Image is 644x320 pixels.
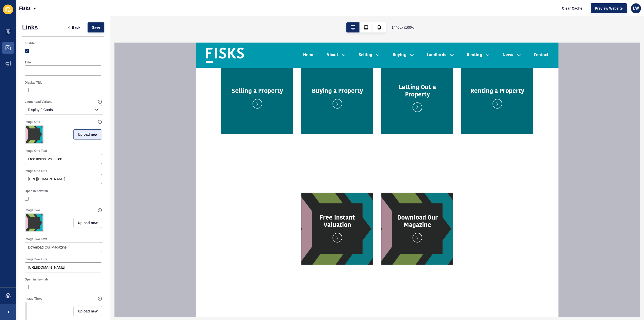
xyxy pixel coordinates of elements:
div: open menu [25,105,102,115]
label: Open in new tab [25,189,48,193]
a: Contact [338,10,352,16]
span: Clear Cache [562,6,582,11]
img: a7fba17265b77882818a03a33e590bd8.jpg [26,126,43,143]
label: Display Title [25,81,42,85]
label: Open in new tab [25,277,48,281]
button: Preview Website [591,3,627,13]
img: Launchpad card image [185,20,257,92]
img: c778a9b79f11932b7e04ec1dcd774f4b.jpg [26,214,43,231]
span: Preview Website [595,6,623,11]
a: Selling [163,10,176,16]
img: Launchpad card image [25,20,97,92]
button: <Back [64,22,85,32]
label: Launchpad Variant [25,100,52,104]
span: Back [72,25,80,30]
a: News [306,10,317,16]
button: Upload new [73,218,102,228]
a: Landlords [231,10,250,16]
a: Home [107,10,118,16]
span: < [68,25,70,30]
span: Upload new [78,132,98,137]
span: LW [633,6,639,11]
a: Renting [271,10,286,16]
button: Save [88,22,104,32]
h1: Links [22,24,38,31]
span: Upload new [78,220,98,225]
img: Launchpad card image [265,20,337,92]
button: Clear Cache [558,3,587,13]
label: Image One Text [25,149,47,153]
p: Fisks [19,2,31,15]
span: 1440 px / 100 % [392,25,414,30]
label: Image Two Link [25,257,47,261]
a: About [130,10,142,16]
button: Upload new [73,306,102,316]
label: Image Two Text [25,237,47,241]
button: Upload new [73,129,102,139]
label: Image One [25,120,40,124]
img: Launchpad card image [105,20,177,92]
label: Image One Link [25,169,47,173]
label: Image Three [25,297,43,301]
img: Company logo [10,5,48,20]
label: Enabled [25,41,36,45]
span: Upload new [78,309,98,314]
a: Buying [196,10,210,16]
img: Launchpad card image [105,150,177,222]
label: Title [25,60,31,64]
label: Image Two [25,208,40,212]
img: Launchpad card image [185,150,257,222]
span: Save [92,25,100,30]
